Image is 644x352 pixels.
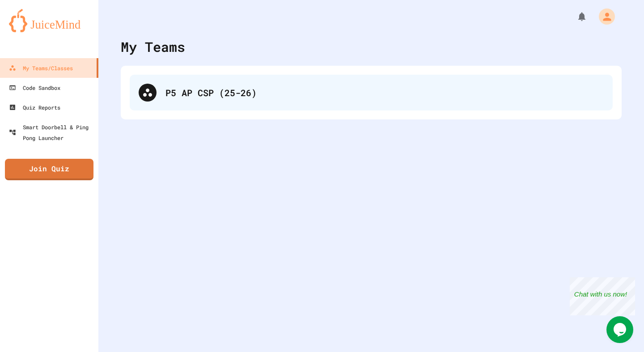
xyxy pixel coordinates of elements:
[5,159,93,180] a: Join Quiz
[9,122,95,143] div: Smart Doorbell & Ping Pong Launcher
[560,9,589,24] div: My Notifications
[121,37,185,57] div: My Teams
[9,102,60,113] div: Quiz Reports
[570,277,635,315] iframe: chat widget
[9,9,89,32] img: logo-orange.svg
[589,6,617,27] div: My Account
[9,63,73,73] div: My Teams/Classes
[130,75,613,110] div: P5 AP CSP (25-26)
[165,86,604,99] div: P5 AP CSP (25-26)
[9,82,60,93] div: Code Sandbox
[606,316,635,343] iframe: chat widget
